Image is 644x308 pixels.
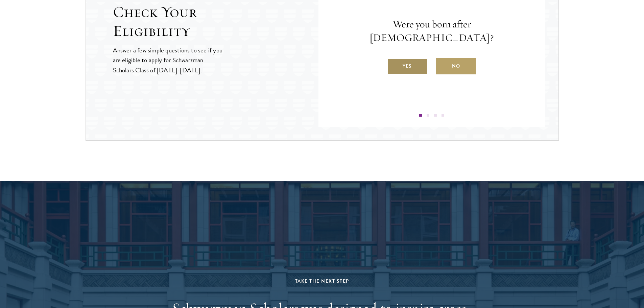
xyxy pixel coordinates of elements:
label: Yes [387,58,428,74]
p: Answer a few simple questions to see if you are eligible to apply for Schwarzman Scholars Class o... [113,45,223,75]
label: No [436,58,476,74]
h2: Check Your Eligibility [113,3,318,41]
p: Were you born after [DEMOGRAPHIC_DATA]? [339,18,525,45]
div: Take the Next Step [165,277,479,285]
